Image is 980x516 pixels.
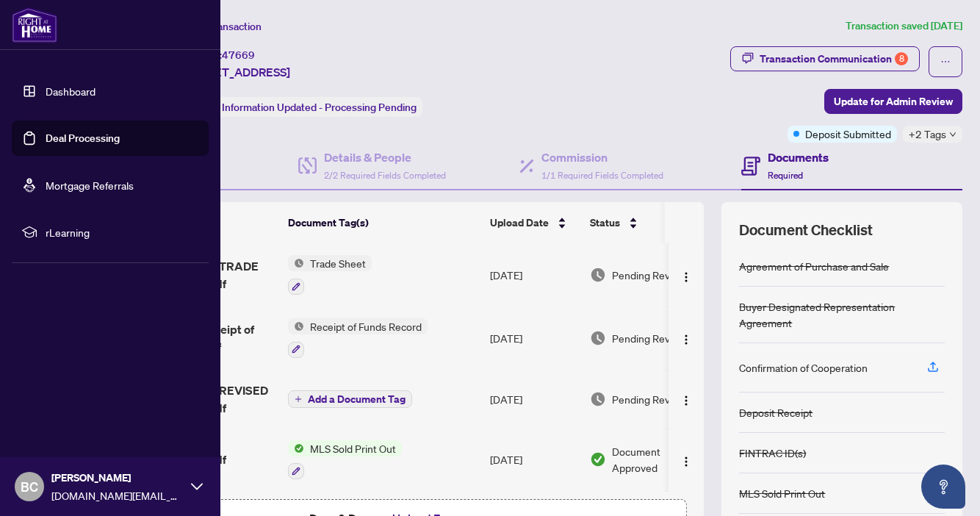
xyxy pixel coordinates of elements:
span: 47669 [222,49,255,62]
img: Logo [680,395,692,406]
span: Trade Sheet [304,255,372,271]
a: Dashboard [46,85,96,98]
th: Status [584,202,709,243]
img: Document Status [590,391,606,407]
div: MLS Sold Print Out [739,485,825,501]
span: Pending Review [612,330,685,346]
th: Document Tag(s) [282,202,484,243]
button: Open asap [921,465,965,509]
div: Status: [182,97,422,117]
img: Logo [680,456,692,467]
div: Deposit Receipt [739,404,813,420]
span: Document Checklist [739,220,873,240]
button: Status IconTrade Sheet [288,255,372,295]
span: Document Approved [612,443,703,476]
span: Receipt of Funds Record [304,318,428,334]
span: rLearning [46,224,198,240]
img: Document Status [590,267,606,283]
h4: Commission [541,148,663,166]
span: +2 Tags [909,126,946,143]
img: Logo [680,334,692,345]
a: Deal Processing [46,132,120,145]
img: Document Status [590,330,606,346]
div: Transaction Communication [760,47,908,71]
td: [DATE] [484,243,584,307]
article: Transaction saved [DATE] [846,18,962,35]
span: Required [768,170,803,181]
div: 8 [895,52,908,65]
span: down [949,131,956,138]
button: Update for Admin Review [824,89,962,114]
img: logo [12,7,57,43]
img: Status Icon [288,440,304,456]
td: [DATE] [484,429,584,492]
button: Status IconMLS Sold Print Out [288,440,402,480]
button: Status IconReceipt of Funds Record [288,318,428,358]
th: Upload Date [484,202,584,243]
img: Status Icon [288,255,304,271]
h4: Documents [768,148,829,166]
span: BC [21,476,38,497]
img: Status Icon [288,318,304,334]
div: Agreement of Purchase and Sale [739,258,889,274]
span: Upload Date [490,215,549,231]
button: Logo [674,263,698,287]
button: Logo [674,448,698,471]
div: FINTRAC ID(s) [739,445,806,461]
button: Transaction Communication8 [730,46,920,71]
h4: Details & People [324,148,446,166]
a: Mortgage Referrals [46,179,134,192]
button: Logo [674,387,698,411]
button: Logo [674,326,698,350]
span: [PERSON_NAME] [51,470,184,486]
td: [DATE] [484,307,584,370]
img: Logo [680,271,692,283]
span: Pending Review [612,267,685,283]
span: Update for Admin Review [834,90,953,113]
div: Buyer Designated Representation Agreement [739,298,945,331]
span: Deposit Submitted [805,126,891,142]
span: View Transaction [183,20,262,33]
span: ellipsis [940,57,951,67]
span: MLS Sold Print Out [304,440,402,456]
span: 2/2 Required Fields Completed [324,170,446,181]
button: Add a Document Tag [288,390,412,409]
td: [DATE] [484,370,584,429]
span: Add a Document Tag [308,394,406,404]
span: [STREET_ADDRESS] [182,63,290,81]
div: Confirmation of Cooperation [739,359,868,376]
span: plus [295,395,302,403]
span: Pending Review [612,391,685,407]
span: [DOMAIN_NAME][EMAIL_ADDRESS][DOMAIN_NAME] [51,487,184,504]
span: 1/1 Required Fields Completed [541,170,663,181]
button: Add a Document Tag [288,390,412,408]
span: Status [590,215,620,231]
img: Document Status [590,451,606,467]
span: Information Updated - Processing Pending [222,101,417,114]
